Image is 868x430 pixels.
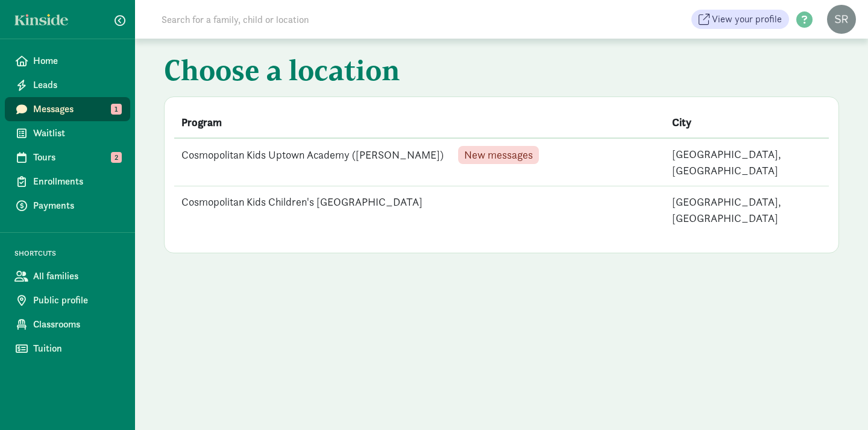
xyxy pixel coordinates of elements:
a: Tuition [5,337,130,361]
th: City [665,107,828,138]
span: 1 [111,104,122,115]
a: Tours 2 [5,145,130,169]
span: Public profile [33,293,121,308]
a: View your profile [691,10,789,29]
span: Home [33,54,121,68]
a: Leads [5,73,130,97]
a: All families [5,264,130,288]
span: View your profile [712,12,782,27]
h1: Choose a location [164,53,839,92]
td: Cosmopolitan Kids Uptown Academy ([PERSON_NAME]) [174,138,665,186]
span: Tours [33,150,121,165]
span: Waitlist [33,126,121,141]
a: Payments [5,194,130,218]
span: All families [33,269,121,283]
a: Waitlist [5,121,130,145]
input: Search for a family, child or location [154,7,492,31]
a: Classrooms [5,312,130,337]
span: Payments [33,198,121,213]
span: Tuition [33,341,121,356]
th: Program [174,107,665,138]
a: Home [5,49,130,73]
a: Public profile [5,288,130,312]
a: Messages 1 [5,97,130,121]
td: [GEOGRAPHIC_DATA], [GEOGRAPHIC_DATA] [665,138,828,186]
td: Cosmopolitan Kids Children's [GEOGRAPHIC_DATA] [174,186,665,234]
span: Classrooms [33,317,121,332]
a: Enrollments [5,169,130,194]
span: Leads [33,78,121,92]
span: Enrollments [33,174,121,189]
span: 2 [111,152,122,163]
td: [GEOGRAPHIC_DATA], [GEOGRAPHIC_DATA] [665,186,828,234]
iframe: Chat Widget [808,372,868,430]
span: New messages [464,150,533,160]
span: Messages [33,102,121,116]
